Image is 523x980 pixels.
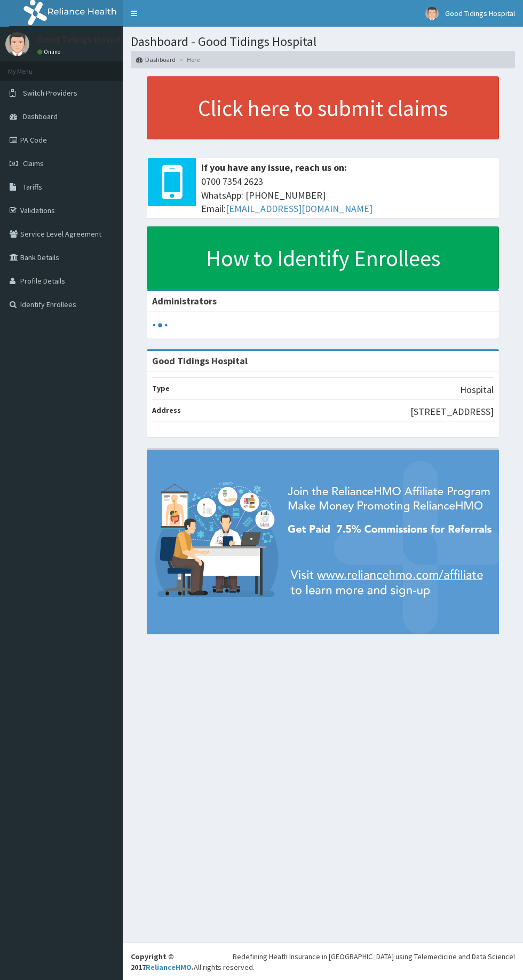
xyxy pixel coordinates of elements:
img: provider-team-banner.png [147,450,499,634]
a: RelianceHMO [146,962,192,972]
b: Address [152,405,181,415]
span: Dashboard [23,112,58,121]
a: [EMAIL_ADDRESS][DOMAIN_NAME] [226,202,373,215]
a: Online [37,48,63,56]
span: 0700 7354 2623 WhatsApp: [PHONE_NUMBER] Email: [201,175,494,216]
b: If you have any issue, reach us on: [201,161,347,174]
span: Claims [23,159,44,168]
b: Type [152,383,170,393]
strong: Copyright © 2017 . [131,952,194,972]
p: Hospital [460,383,494,397]
div: Redefining Heath Insurance in [GEOGRAPHIC_DATA] using Telemedicine and Data Science! [233,951,515,962]
a: Dashboard [136,55,176,64]
img: User Image [425,7,439,20]
span: Tariffs [23,182,42,192]
p: Good Tidings Hospital [37,35,129,44]
span: Good Tidings Hospital [445,9,515,18]
span: Switch Providers [23,88,77,98]
li: Here [177,55,200,64]
a: Click here to submit claims [147,76,499,139]
a: How to Identify Enrollees [147,226,499,289]
img: User Image [5,32,29,56]
b: Administrators [152,295,217,307]
p: [STREET_ADDRESS] [410,405,494,419]
h1: Dashboard - Good Tidings Hospital [131,35,515,49]
svg: audio-loading [152,317,168,333]
strong: Good Tidings Hospital [152,355,248,367]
